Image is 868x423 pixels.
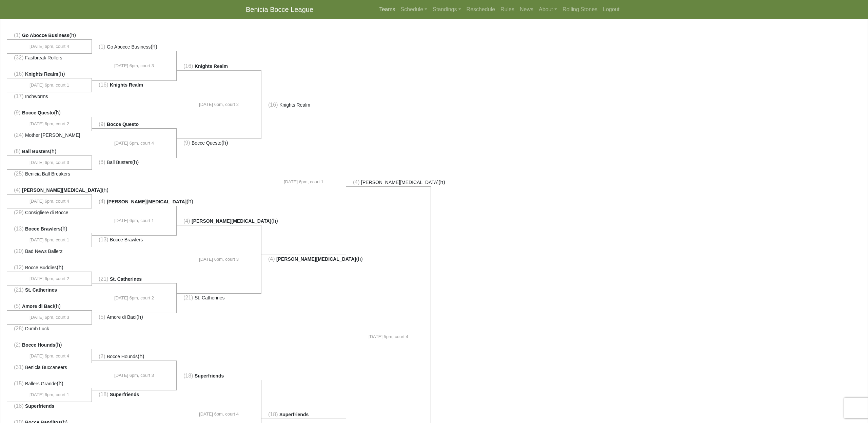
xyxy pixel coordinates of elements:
span: (4) [183,218,190,224]
span: [DATE] 6pm, court 1 [284,179,323,185]
span: (5) [99,314,105,320]
span: (9) [14,110,21,115]
span: [DATE] 6pm, court 4 [29,43,69,50]
span: (16) [99,82,108,88]
span: (21) [183,295,193,300]
span: (8) [99,159,105,165]
span: [PERSON_NAME][MEDICAL_DATA] [276,256,356,262]
span: Go Abocce Business [107,44,151,50]
span: (24) [14,132,23,138]
li: (h) [92,158,177,166]
span: (4) [353,179,360,185]
li: (h) [177,217,261,225]
span: (16) [14,71,23,77]
span: Fastbreak Rollers [25,55,62,60]
span: (1) [99,44,105,50]
span: [DATE] 6pm, court 4 [199,411,239,418]
span: St. Catherines [195,295,225,300]
li: (h) [7,302,92,311]
li: (h) [7,70,92,78]
span: (16) [183,63,193,69]
span: (5) [14,303,21,309]
span: (32) [14,55,23,60]
span: (20) [14,248,23,254]
span: (9) [99,121,105,127]
li: (h) [7,263,92,272]
span: Superfriends [110,392,139,397]
li: (h) [92,313,177,321]
span: (1) [14,32,21,38]
span: [DATE] 6pm, court 2 [29,121,69,127]
span: [DATE] 6pm, court 4 [29,198,69,205]
span: [DATE] 6pm, court 2 [114,295,154,301]
li: (h) [92,43,177,51]
span: [DATE] 6pm, court 3 [114,372,154,379]
span: Benicia Ball Breakers [25,171,70,177]
span: (17) [14,93,23,99]
span: (18) [14,403,23,409]
a: Schedule [398,3,430,16]
span: Bocce Questo [22,110,54,115]
li: (h) [92,352,177,361]
span: [DATE] 6pm, court 3 [29,159,69,166]
span: Go Abocce Business [22,33,70,38]
span: [PERSON_NAME][MEDICAL_DATA] [192,218,271,224]
span: Amore di Baci [22,304,54,309]
span: (18) [183,373,193,379]
span: Amore di Baci [107,314,136,320]
span: [DATE] 6pm, court 2 [199,101,239,108]
span: Benicia Buccaneers [25,365,67,370]
span: Ball Busters [107,160,132,165]
a: About [536,3,560,16]
li: (h) [261,255,346,263]
li: (h) [7,31,92,40]
span: Knights Realm [279,102,310,108]
a: Standings [430,3,463,16]
span: [DATE] 6pm, court 3 [199,256,239,263]
span: Bocce Hounds [107,354,138,359]
span: [DATE] 6pm, court 2 [29,275,69,282]
span: (4) [268,256,275,262]
span: Mother [PERSON_NAME] [25,132,80,138]
span: (31) [14,364,23,370]
a: Reschedule [464,3,498,16]
span: Knights Realm [195,63,228,69]
span: (16) [268,102,278,108]
span: Bad News Ballerz [25,249,63,254]
a: Rules [498,3,517,16]
span: Superfriends [25,403,54,409]
span: Bocce Questo [192,140,221,146]
span: (13) [14,226,23,232]
span: Bocce Buddies [25,265,57,270]
span: (2) [99,353,105,359]
li: (h) [346,178,431,187]
span: Bocce Brawlers [110,237,143,242]
span: Ballers Grande [25,381,57,386]
span: Superfriends [195,373,224,379]
span: St. Catherines [25,287,57,293]
span: (4) [99,199,105,204]
a: News [517,3,536,16]
span: Inchworms [25,94,48,99]
span: [DATE] 6pm, court 1 [29,82,69,89]
a: Teams [376,3,398,16]
span: Superfriends [279,412,309,417]
span: [DATE] 6pm, court 1 [114,217,154,224]
span: St. Catherines [110,276,142,282]
span: (21) [14,287,23,293]
span: [DATE] 6pm, court 3 [29,314,69,321]
a: Benicia Bocce League [246,3,313,16]
li: (h) [7,147,92,156]
span: [PERSON_NAME][MEDICAL_DATA] [107,199,186,204]
span: (8) [14,148,21,154]
span: Knights Realm [25,71,58,77]
span: [PERSON_NAME][MEDICAL_DATA] [22,187,102,193]
span: Bocce Brawlers [25,226,61,232]
span: Dumb Luck [25,326,49,331]
li: (h) [7,380,92,388]
span: Ball Busters [22,149,50,154]
li: (h) [7,186,92,195]
span: (21) [99,276,108,282]
span: (15) [14,381,23,386]
li: (h) [7,225,92,233]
